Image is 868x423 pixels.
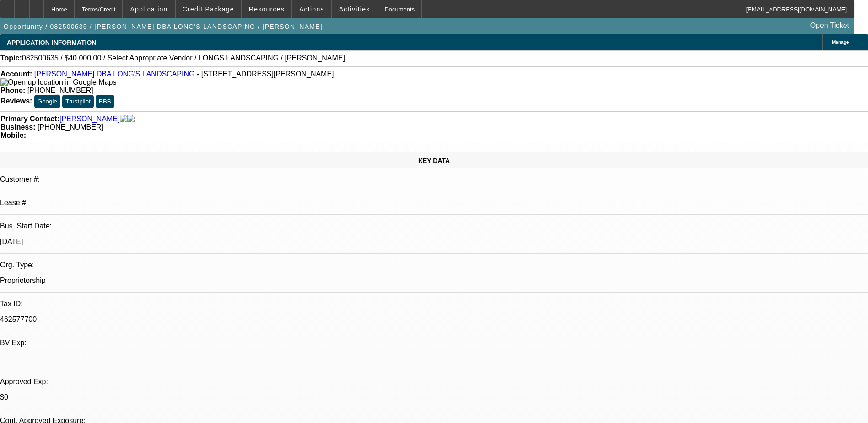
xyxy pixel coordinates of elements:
span: [PHONE_NUMBER] [38,123,103,131]
strong: Phone: [0,87,25,94]
button: Trustpilot [62,95,93,108]
button: Google [34,95,60,108]
strong: Reviews: [0,97,32,105]
button: Activities [332,0,377,18]
span: Credit Package [183,5,234,13]
button: Resources [242,0,291,18]
span: Manage [832,40,849,45]
button: Application [123,0,174,18]
strong: Topic: [0,54,22,62]
span: [PHONE_NUMBER] [27,87,93,94]
img: facebook-icon.png [120,115,127,123]
strong: Mobile: [0,131,26,139]
button: Actions [292,0,331,18]
span: Resources [249,5,285,13]
a: View Google Maps [0,78,116,86]
a: [PERSON_NAME] [59,115,120,123]
span: Opportunity / 082500635 / [PERSON_NAME] DBA LONG'S LANDSCAPING / [PERSON_NAME] [4,23,323,30]
span: KEY DATA [418,157,450,164]
span: 082500635 / $40,000.00 / Select Appropriate Vendor / LONGS LANDSCAPING / [PERSON_NAME] [22,54,345,62]
button: BBB [96,95,114,108]
img: Open up location in Google Maps [0,78,116,87]
span: Activities [339,5,370,13]
a: Open Ticket [807,18,853,33]
strong: Account: [0,70,32,78]
strong: Primary Contact: [0,115,59,123]
img: linkedin-icon.png [127,115,135,123]
span: Actions [299,5,324,13]
span: - [STREET_ADDRESS][PERSON_NAME] [197,70,334,78]
a: [PERSON_NAME] DBA LONG'S LANDSCAPING [34,70,195,78]
button: Credit Package [176,0,241,18]
strong: Business: [0,123,35,131]
span: APPLICATION INFORMATION [7,39,96,46]
span: Application [130,5,167,13]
